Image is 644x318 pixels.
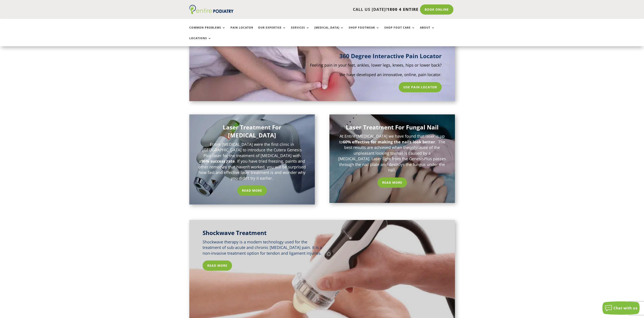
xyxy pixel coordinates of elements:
a: Locations [189,37,211,46]
a: Use Pain Locator [399,82,442,92]
strong: 96% success rate [201,158,235,164]
a: Read More [203,260,232,271]
a: Services [291,26,309,36]
a: Read More [377,177,407,188]
span: only [409,145,417,150]
span: Chat with us [613,306,637,310]
a: Entire Podiatry [189,11,234,15]
h3: 360 Degree Interactive Pain Locator [203,52,442,62]
span: Feeling pain in your feet, ankles, lower legs, knees, hips or lower back? [310,62,442,68]
span: We have developed an innovative, online, pain locator. [339,72,442,77]
a: Book Online [420,4,453,15]
h3: Shockwave Treatment [203,229,322,239]
strong: 60% effective for making the nails look better [343,139,435,145]
a: Our Expertise [258,26,286,36]
p: At Entire [MEDICAL_DATA] we have found that laser is up to . The best results are achieved when t... [338,133,446,173]
h3: Laser Treatment For Fungal Nail [338,123,446,133]
a: [MEDICAL_DATA] [314,26,344,36]
a: Pain Locator [230,26,253,36]
a: Shop Foot Care [384,26,415,36]
a: Shop Footwear [349,26,379,36]
p: Shockwave therapy is a modern technology used for the treatment of sub-acute and chronic [MEDICAL... [203,239,322,256]
p: CALL US [DATE]! [251,7,418,12]
a: Common Problems [189,26,226,36]
a: About [420,26,435,36]
span: 1800 4 ENTIRE [387,7,418,12]
h3: Laser Treatment For [MEDICAL_DATA] [198,123,306,142]
img: logo (1) [189,5,234,14]
a: Read More [237,185,267,196]
p: Entire [MEDICAL_DATA] were the first clinic in [GEOGRAPHIC_DATA] to introduce the Cutera Genesis ... [198,142,306,181]
button: Chat with us [602,301,640,315]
